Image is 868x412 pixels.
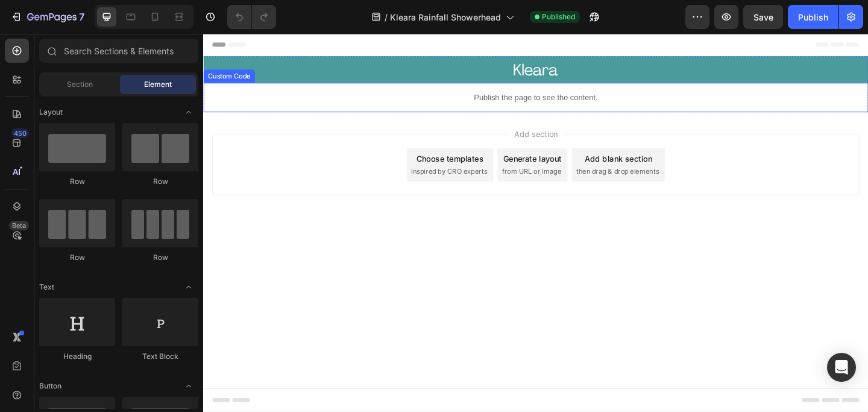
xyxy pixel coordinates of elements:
p: 7 [79,10,84,24]
span: Toggle open [179,277,198,297]
div: Row [39,176,115,187]
button: 7 [5,5,90,29]
span: Element [144,79,172,90]
span: from URL or image [325,145,389,156]
div: Open Intercom Messenger [827,353,856,382]
span: Text [39,282,54,293]
span: inspired by CRO experts [226,145,309,156]
div: Row [122,176,198,187]
div: 450 [11,128,29,138]
span: Button [39,381,61,391]
div: Beta [9,221,29,230]
div: Row [122,252,198,263]
span: Published [542,11,575,22]
span: then drag & drop elements [406,145,495,156]
div: Choose templates [232,130,305,142]
div: Undo/Redo [227,5,276,29]
span: / [385,11,388,24]
span: Kleara Rainfall Showerhead [390,11,501,24]
span: Toggle open [179,376,198,396]
div: Generate layout [327,130,390,142]
button: Save [743,5,783,29]
div: Row [39,252,115,263]
span: Add section [333,103,391,116]
span: Section [67,79,93,90]
span: Layout [39,107,63,118]
span: Toggle open [179,103,198,122]
div: Text Block [122,351,198,362]
button: Publish [788,5,838,29]
iframe: Design area [203,34,868,412]
span: Save [753,12,773,22]
div: Publish [798,11,828,24]
div: Add blank section [415,130,488,142]
div: Heading [39,351,115,362]
input: Search Sections & Elements [39,39,198,63]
